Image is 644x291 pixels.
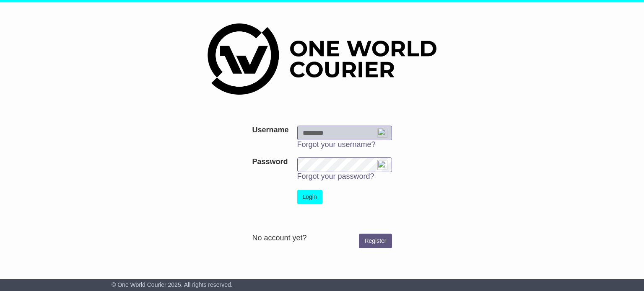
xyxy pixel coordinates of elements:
img: npw-badge-icon-locked.svg [377,128,387,138]
button: Login [297,190,322,204]
a: Forgot your password? [297,172,374,180]
label: Username [252,126,288,135]
span: © One World Courier 2025. All rights reserved. [112,281,233,288]
img: npw-badge-icon-locked.svg [377,160,387,170]
a: Register [359,234,392,248]
div: No account yet? [252,234,392,243]
a: Forgot your username? [297,140,376,149]
label: Password [252,157,288,167]
img: One World [208,23,436,95]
